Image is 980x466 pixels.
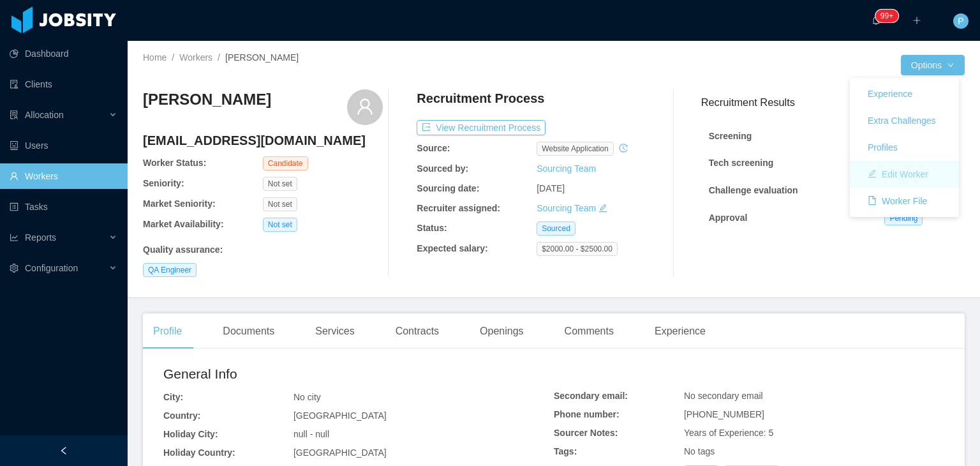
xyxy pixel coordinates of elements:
[554,446,577,456] b: Tags:
[958,13,963,29] span: P
[293,410,387,421] span: [GEOGRAPHIC_DATA]
[143,244,223,255] b: Quality assurance :
[537,163,596,174] a: Sourcing Team
[417,183,479,193] b: Sourcing date:
[163,364,554,384] h2: General Info
[293,447,387,458] span: [GEOGRAPHIC_DATA]
[684,445,944,458] div: No tags
[470,313,534,349] div: Openings
[644,313,716,349] div: Experience
[163,410,200,421] b: Country:
[10,163,117,189] a: icon: userWorkers
[857,84,923,104] button: Experience
[212,313,285,349] div: Documents
[857,110,946,131] button: Extra Challenges
[850,161,959,188] a: icon: editEdit Worker
[143,89,271,110] h3: [PERSON_NAME]
[554,409,620,419] b: Phone number:
[143,52,167,63] a: Home
[598,204,607,213] i: icon: edit
[857,191,937,211] button: icon: fileWorker File
[417,89,544,107] h4: Recruitment Process
[263,197,297,211] span: Not set
[872,16,880,25] i: icon: bell
[709,213,748,223] strong: Approval
[25,263,78,273] span: Configuration
[10,110,19,119] i: icon: solution
[554,428,618,438] b: Sourcer Notes:
[684,428,773,438] span: Years of Experience: 5
[172,52,174,63] span: /
[218,52,220,63] span: /
[10,41,117,66] a: icon: pie-chartDashboard
[263,218,297,232] span: Not set
[143,178,184,188] b: Seniority:
[417,203,500,213] b: Recruiter assigned:
[263,177,297,191] span: Not set
[709,131,752,141] strong: Screening
[143,158,206,168] b: Worker Status:
[143,199,216,209] b: Market Seniority:
[143,132,383,149] h4: [EMAIL_ADDRESS][DOMAIN_NAME]
[684,391,763,401] span: No secondary email
[554,391,628,401] b: Secondary email:
[385,313,449,349] div: Contracts
[857,137,908,158] button: Profiles
[163,392,183,402] b: City:
[619,144,628,153] i: icon: history
[701,94,965,110] h3: Recruitment Results
[417,120,546,135] button: icon: exportView Recruitment Process
[179,52,212,63] a: Workers
[554,313,624,349] div: Comments
[25,110,64,120] span: Allocation
[417,163,468,174] b: Sourced by:
[10,264,19,273] i: icon: setting
[857,164,939,184] button: icon: editEdit Worker
[163,429,218,439] b: Holiday City:
[163,447,235,458] b: Holiday Country:
[850,134,959,161] a: Profiles
[356,98,374,116] i: icon: user
[850,80,959,107] a: Experience
[537,142,614,156] span: website application
[293,429,329,439] span: null - null
[850,107,959,134] a: Extra Challenges
[537,183,565,193] span: [DATE]
[10,233,19,242] i: icon: line-chart
[10,133,117,158] a: icon: robotUsers
[709,185,798,195] strong: Challenge evaluation
[143,313,192,349] div: Profile
[143,219,224,229] b: Market Availability:
[417,223,447,233] b: Status:
[293,392,321,402] span: No city
[684,409,764,419] span: [PHONE_NUMBER]
[263,156,308,170] span: Candidate
[305,313,364,349] div: Services
[875,10,898,22] sup: 1701
[850,188,959,214] a: icon: fileWorker File
[10,194,117,220] a: icon: profileTasks
[709,158,774,168] strong: Tech screening
[537,203,596,213] a: Sourcing Team
[901,55,965,75] button: Optionsicon: down
[417,243,487,253] b: Expected salary:
[25,232,56,243] span: Reports
[912,16,921,25] i: icon: plus
[225,52,299,63] span: [PERSON_NAME]
[537,222,575,236] span: Sourced
[417,123,546,133] a: icon: exportView Recruitment Process
[417,143,450,153] b: Source:
[10,71,117,97] a: icon: auditClients
[143,263,197,277] span: QA Engineer
[537,242,618,256] span: $2000.00 - $2500.00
